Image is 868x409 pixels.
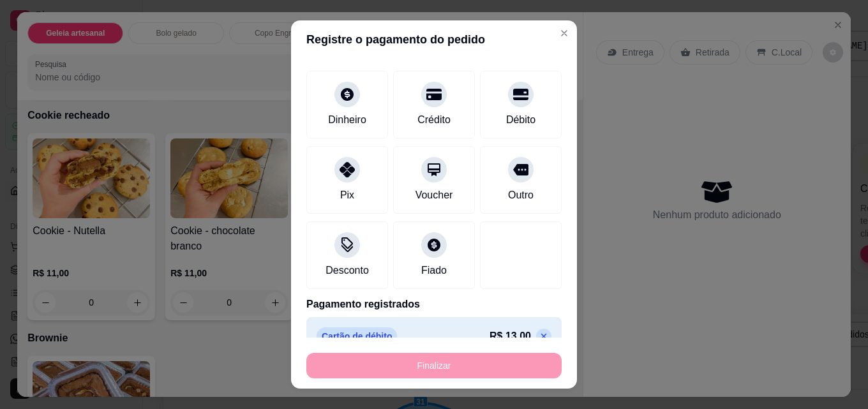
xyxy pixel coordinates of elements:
[291,20,577,59] header: Registre o pagamento do pedido
[340,188,354,203] div: Pix
[328,112,366,128] div: Dinheiro
[325,263,369,278] div: Desconto
[306,297,562,312] p: Pagamento registrados
[490,329,531,344] p: R$ 13,00
[506,112,535,128] div: Débito
[554,23,574,43] button: Close
[415,188,453,203] div: Voucher
[421,263,447,278] div: Fiado
[417,112,451,128] div: Crédito
[508,188,534,203] div: Outro
[317,327,397,345] p: Cartão de débito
